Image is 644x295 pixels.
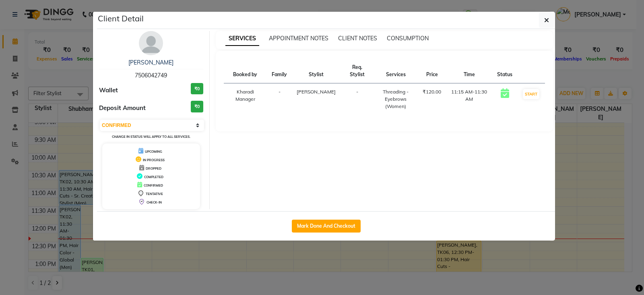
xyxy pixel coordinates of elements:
span: COMPLETED [144,175,163,179]
div: Threading - Eyebrows (Women) [378,88,413,110]
th: Status [492,59,517,83]
th: Req. Stylist [341,59,374,83]
div: ₹120.00 [423,88,441,96]
td: - [341,83,374,115]
td: 11:15 AM-11:30 AM [446,83,492,115]
th: Booked by [224,59,267,83]
img: avatar [139,31,163,55]
span: CHECK-IN [147,200,162,204]
th: Services [374,59,418,83]
small: Change in status will apply to all services. [112,135,190,139]
span: APPOINTMENT NOTES [269,35,328,42]
h3: ₹0 [191,83,203,95]
button: START [523,89,539,99]
td: Kharadi Manager [224,83,267,115]
th: Family [267,59,292,83]
a: [PERSON_NAME] [128,59,173,66]
th: Time [446,59,492,83]
button: Mark Done And Checkout [292,220,361,233]
h5: Client Detail [98,12,144,25]
span: IN PROGRESS [143,158,165,162]
span: CLIENT NOTES [338,35,377,42]
span: SERVICES [225,31,259,46]
span: CONFIRMED [144,183,163,187]
span: Wallet [99,86,118,95]
span: TENTATIVE [146,192,163,196]
span: CONSUMPTION [387,35,429,42]
h3: ₹0 [191,101,203,112]
span: UPCOMING [145,150,162,154]
span: DROPPED [146,166,161,170]
th: Stylist [292,59,341,83]
td: - [267,83,292,115]
th: Price [418,59,446,83]
span: 7506042749 [135,72,167,79]
span: Deposit Amount [99,104,146,113]
span: [PERSON_NAME] [297,89,336,95]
